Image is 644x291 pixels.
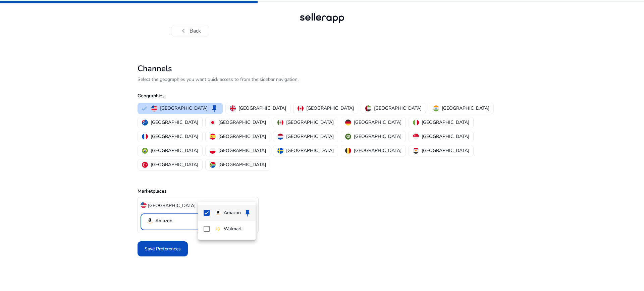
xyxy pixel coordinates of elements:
p: [GEOGRAPHIC_DATA] [422,147,469,154]
img: be.svg [345,148,351,154]
p: [GEOGRAPHIC_DATA] [151,133,198,140]
p: [GEOGRAPHIC_DATA] [151,119,198,126]
img: fr.svg [142,134,148,140]
p: [GEOGRAPHIC_DATA] [160,105,208,112]
button: Save Preferences [138,241,188,256]
span: keep [210,104,218,112]
span: chevron_left [179,27,187,35]
img: walmart.svg [215,226,221,232]
p: [GEOGRAPHIC_DATA] [374,105,422,112]
img: tr.svg [142,162,148,168]
img: in.svg [433,105,439,111]
p: [GEOGRAPHIC_DATA] [218,147,266,154]
p: [GEOGRAPHIC_DATA] [306,105,354,112]
p: Geographies [138,92,506,99]
img: ae.svg [365,105,371,111]
p: [GEOGRAPHIC_DATA] [218,161,266,168]
p: [GEOGRAPHIC_DATA] [218,119,266,126]
img: nl.svg [277,134,283,140]
img: eg.svg [413,148,419,154]
p: Walmart [224,225,242,233]
p: [GEOGRAPHIC_DATA] [286,147,334,154]
img: it.svg [413,119,419,126]
img: sg.svg [413,134,419,140]
img: es.svg [210,134,216,140]
img: ca.svg [298,105,304,111]
p: [GEOGRAPHIC_DATA] [354,119,401,126]
p: Select the geographies you want quick access to from the sidebar navigation. [138,76,506,83]
p: [GEOGRAPHIC_DATA] [218,133,266,140]
img: sa.svg [345,134,351,140]
img: de.svg [345,119,351,126]
p: [GEOGRAPHIC_DATA] [151,161,198,168]
img: za.svg [210,162,216,168]
p: Marketplaces [138,188,506,195]
p: [GEOGRAPHIC_DATA] [286,119,334,126]
span: Save Preferences [145,245,181,252]
p: [GEOGRAPHIC_DATA] [354,133,401,140]
h2: Channels [138,64,506,74]
img: uk.svg [230,105,236,111]
p: [GEOGRAPHIC_DATA] [286,133,334,140]
img: us.svg [151,105,157,111]
img: amazon.svg [215,210,221,216]
span: keep [244,209,252,217]
p: [GEOGRAPHIC_DATA] [238,105,286,112]
img: mx.svg [277,119,283,126]
img: jp.svg [210,119,216,126]
p: [GEOGRAPHIC_DATA] [354,147,401,154]
span: keep [248,201,256,209]
img: pl.svg [210,148,216,154]
p: [GEOGRAPHIC_DATA] [422,119,469,126]
p: [GEOGRAPHIC_DATA] [442,105,489,112]
img: se.svg [277,148,283,154]
p: [GEOGRAPHIC_DATA] [151,147,198,154]
img: br.svg [142,148,148,154]
p: [GEOGRAPHIC_DATA] [422,133,469,140]
p: Amazon [224,209,241,216]
button: chevron_leftBack [171,25,209,37]
img: au.svg [142,119,148,126]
